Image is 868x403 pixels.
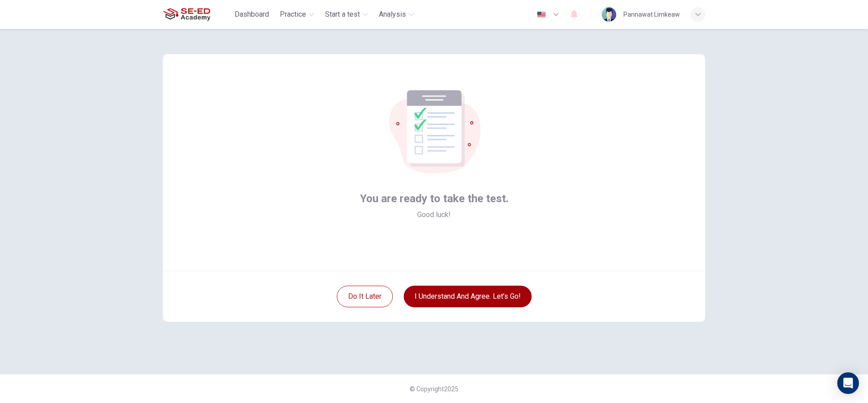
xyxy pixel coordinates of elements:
span: Analysis [379,9,406,20]
button: Do it later [337,286,393,307]
button: Analysis [375,6,418,23]
span: You are ready to take the test. [360,191,509,206]
button: Practice [276,6,318,23]
img: SE-ED Academy logo [163,5,210,23]
button: Start a test [321,6,372,23]
img: en [536,11,547,18]
div: Pannawat Limkeaw [623,9,680,20]
span: Good luck! [417,209,451,220]
div: Open Intercom Messenger [837,372,859,394]
span: © Copyright 2025 [410,385,458,393]
button: Dashboard [231,6,273,23]
span: Start a test [325,9,360,20]
span: Dashboard [235,9,269,20]
img: Profile picture [602,7,616,22]
button: I understand and agree. Let’s go! [404,286,532,307]
a: SE-ED Academy logo [163,5,231,23]
span: Practice [280,9,306,20]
